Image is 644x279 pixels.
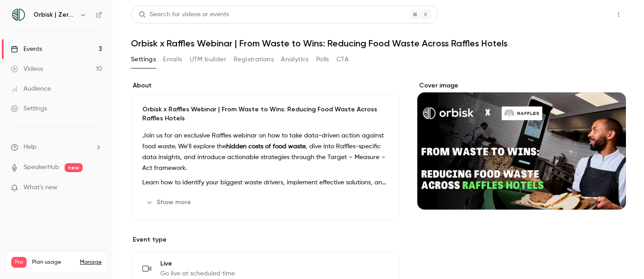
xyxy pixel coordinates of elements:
[131,81,399,90] label: About
[417,81,626,210] section: Cover image
[23,142,37,152] span: Help
[11,64,43,73] div: Videos
[33,10,76,19] h6: Orbisk | Zero Food Waste
[226,143,306,150] strong: hidden costs of food waste
[142,195,196,210] button: Show more
[32,259,75,266] span: Plan usage
[569,5,604,23] button: Share
[163,52,182,67] button: Emails
[142,130,388,174] p: Join us for an exclusive Raffles webinar on how to take data-driven action against food waste. We...
[142,105,388,123] p: Orbisk x Raffles Webinar | From Waste to Wins: Reducing Food Waste Across Raffles Hotels
[190,52,226,67] button: UTM builder
[11,8,26,22] img: Orbisk | Zero Food Waste
[131,52,156,67] button: Settings
[131,235,399,244] p: Event type
[65,163,83,172] span: new
[23,183,57,192] span: What's new
[233,52,274,67] button: Registrations
[336,52,349,67] button: CTA
[11,84,51,93] div: Audience
[281,52,309,67] button: Analytics
[11,45,42,54] div: Events
[160,259,235,268] span: Live
[131,38,626,49] h1: Orbisk x Raffles Webinar | From Waste to Wins: Reducing Food Waste Across Raffles Hotels
[11,142,102,152] li: help-dropdown-opener
[91,184,102,192] iframe: Noticeable Trigger
[23,163,59,172] a: SpeakerHub
[80,259,102,266] a: Manage
[142,177,388,188] p: Learn how to identify your biggest waste drivers, implement effective solutions, and get inspired...
[316,52,329,67] button: Polls
[417,81,626,90] label: Cover image
[11,257,27,268] span: Pro
[139,10,229,19] div: Search for videos or events
[11,104,47,113] div: Settings
[160,269,235,278] span: Go live at scheduled time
